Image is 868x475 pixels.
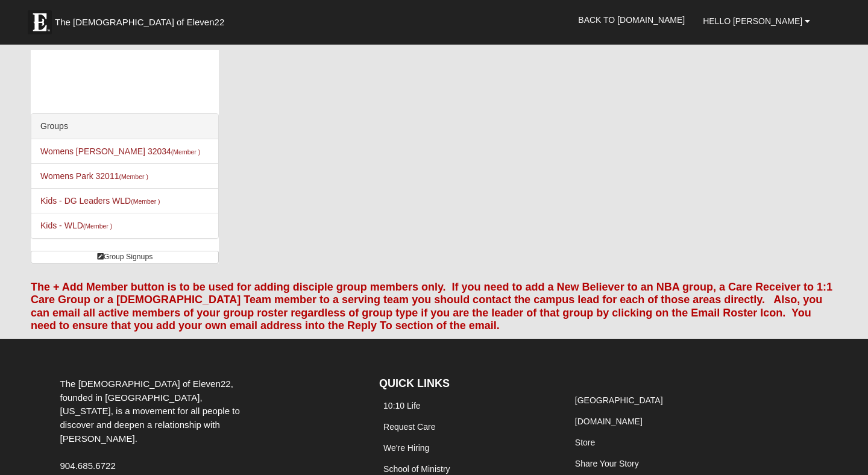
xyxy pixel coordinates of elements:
[575,438,595,447] a: Store
[83,222,112,230] small: (Member )
[575,395,663,405] a: [GEOGRAPHIC_DATA]
[694,6,819,36] a: Hello [PERSON_NAME]
[40,171,148,181] a: Womens Park 32011(Member )
[28,10,52,34] img: Eleven22 logo
[119,173,148,180] small: (Member )
[383,443,429,453] a: We're Hiring
[31,281,832,332] font: The + Add Member button is to be used for adding disciple group members only. If you need to add ...
[131,198,160,205] small: (Member )
[171,148,200,156] small: (Member )
[383,464,450,474] a: School of Ministry
[379,377,553,391] h4: QUICK LINKS
[575,417,643,426] a: [DOMAIN_NAME]
[55,16,224,28] span: The [DEMOGRAPHIC_DATA] of Eleven22
[569,5,694,35] a: Back to [DOMAIN_NAME]
[40,196,160,206] a: Kids - DG Leaders WLD(Member )
[383,401,421,411] a: 10:10 Life
[40,221,112,230] a: Kids - WLD(Member )
[31,114,218,139] div: Groups
[31,251,219,263] a: Group Signups
[575,459,639,468] a: Share Your Story
[22,4,263,34] a: The [DEMOGRAPHIC_DATA] of Eleven22
[383,422,435,432] a: Request Care
[40,146,200,156] a: Womens [PERSON_NAME] 32034(Member )
[703,16,802,26] span: Hello [PERSON_NAME]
